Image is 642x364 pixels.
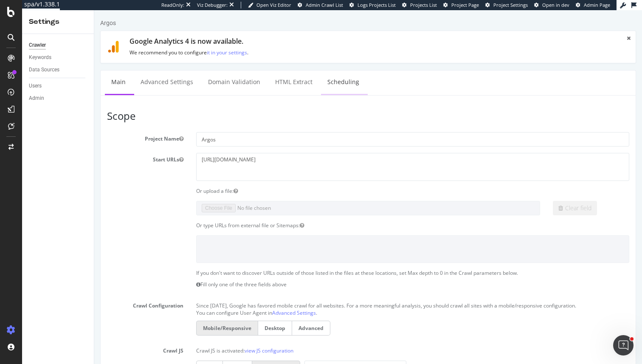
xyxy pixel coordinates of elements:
[102,259,535,266] p: If you don't want to discover URLs outside of those listed in the files at these locations, set M...
[534,2,569,8] a: Open in dev
[306,2,343,8] span: Admin Crawl List
[298,2,343,8] a: Admin Crawl List
[178,299,222,306] a: Advanced Settings
[40,60,105,84] a: Advanced Settings
[102,271,535,278] p: Fill only one of the three fields above
[227,60,271,84] a: Scheduling
[102,334,535,344] p: Crawl JS is activated:
[198,310,236,325] label: Advanced
[29,65,88,74] a: Data Sources
[29,53,51,62] div: Keywords
[85,125,89,132] button: Project Name
[29,53,88,62] a: Keywords
[150,337,199,344] a: view JS configuration
[197,2,228,8] div: Viz Debugger:
[29,65,59,74] div: Data Sources
[29,17,87,27] div: Settings
[96,177,541,184] div: Or upload a file:
[29,94,88,103] a: Admin
[613,335,634,356] iframe: Intercom live chat
[485,2,528,8] a: Project Settings
[102,299,535,306] p: You can configure User Agent in .
[349,2,396,8] a: Logs Projects List
[542,2,569,8] span: Open in dev
[11,60,38,84] a: Main
[6,122,96,132] label: Project Name
[161,2,184,8] div: ReadOnly:
[13,31,25,42] img: ga4.9118ffdc1441.svg
[13,100,535,111] h3: Scope
[163,310,198,325] label: Desktop
[85,146,89,153] button: Start URLs
[85,353,89,361] button: Allowed Domains
[29,82,42,90] div: Users
[102,310,163,325] label: Mobile/Responsive
[402,2,437,8] a: Projects List
[576,2,610,8] a: Admin Page
[584,2,610,8] span: Admin Page
[6,8,22,17] div: Argos
[102,143,535,170] textarea: [URL][DOMAIN_NAME]
[35,28,522,35] h1: Google Analytics 4 is now available.
[29,82,88,90] a: Users
[29,41,88,50] a: Crawler
[29,94,44,103] div: Admin
[256,2,291,8] span: Open Viz Editor
[107,60,172,84] a: Domain Validation
[35,39,522,46] p: We recommend you to configure .
[358,2,396,8] span: Logs Projects List
[6,289,96,299] label: Crawl Configuration
[113,39,153,46] a: it in your settings
[96,212,541,219] div: Or type URLs from external file or Sitemaps:
[451,2,479,8] span: Project Page
[248,2,291,8] a: Open Viz Editor
[175,60,225,84] a: HTML Extract
[410,2,437,8] span: Projects List
[29,41,46,50] div: Crawler
[493,2,528,8] span: Project Settings
[102,289,535,299] p: Since [DATE], Google has favored mobile crawl for all websites. For a more meaningful analysis, y...
[443,2,479,8] a: Project Page
[6,143,96,153] label: Start URLs
[6,334,96,344] label: Crawl JS
[6,350,96,361] label: Allowed Domains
